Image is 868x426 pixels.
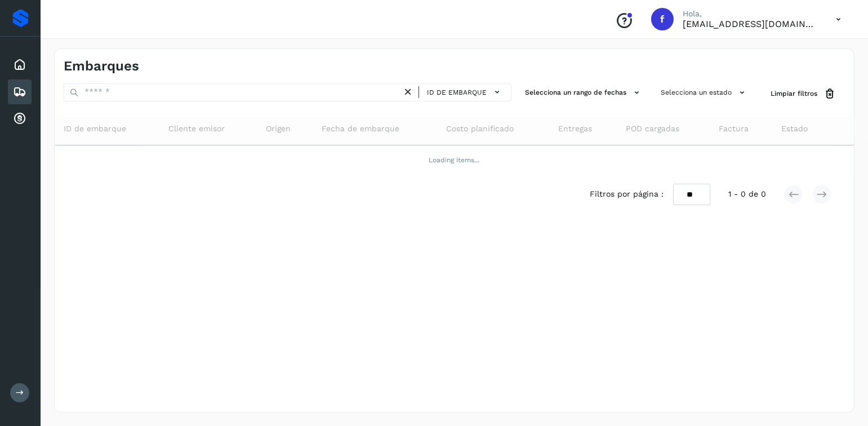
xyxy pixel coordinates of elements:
[446,123,514,135] span: Costo planificado
[64,123,126,135] span: ID de embarque
[8,52,32,77] div: Inicio
[64,58,139,74] h4: Embarques
[169,123,225,135] span: Cliente emisor
[683,19,818,29] p: facturacion@protransport.com.mx
[626,123,679,135] span: POD cargadas
[322,123,399,135] span: Fecha de embarque
[8,106,32,131] div: Cuentas por cobrar
[590,188,664,200] span: Filtros por página :
[683,9,818,19] p: Hola,
[781,123,808,135] span: Estado
[520,83,647,102] button: Selecciona un rango de fechas
[656,83,753,102] button: Selecciona un estado
[424,84,506,100] button: ID de embarque
[728,188,766,200] span: 1 - 0 de 0
[266,123,291,135] span: Origen
[55,145,854,175] td: Loading items...
[762,83,845,104] button: Limpiar filtros
[771,88,817,99] span: Limpiar filtros
[8,79,32,104] div: Embarques
[719,123,749,135] span: Factura
[558,123,592,135] span: Entregas
[427,87,487,97] span: ID de embarque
